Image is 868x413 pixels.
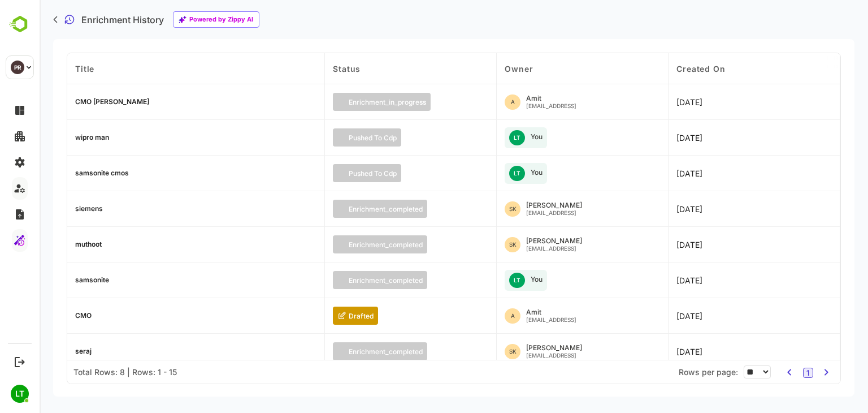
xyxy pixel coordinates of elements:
[526,309,576,316] div: Amit
[75,205,103,212] div: siemens
[75,98,149,105] div: CMO [PERSON_NAME]
[349,98,426,106] p: enrichment_in_progress
[75,241,102,248] div: muthoot
[505,344,582,359] div: seraj khan
[531,134,542,140] div: You
[505,308,576,324] div: Amit
[509,166,525,181] div: LT
[505,237,520,252] div: SK
[11,61,24,74] div: PR
[509,130,525,145] div: LT
[505,64,533,74] span: Owner
[526,246,582,251] div: [EMAIL_ADDRESS]
[505,94,576,110] div: Amit
[676,204,702,214] span: 2025-10-06
[526,238,582,244] div: [PERSON_NAME]
[505,270,547,291] div: You
[526,210,582,216] div: [EMAIL_ADDRESS]
[189,17,253,22] div: Powered by Zippy AI
[73,367,177,377] div: Total Rows: 8 | Rows: 1 - 15
[349,205,423,213] p: enrichment_completed
[505,237,582,252] div: seraj khan
[526,352,582,358] div: [EMAIL_ADDRESS]
[526,202,582,209] div: [PERSON_NAME]
[11,385,29,403] div: LT
[505,344,520,359] div: SK
[676,276,702,285] span: 2025-10-06
[676,240,702,249] span: 2025-10-06
[676,311,702,321] span: 2025-10-06
[349,276,423,285] p: enrichment_completed
[505,201,520,217] div: SK
[75,170,129,177] div: samsonite cmos
[81,15,164,24] div: Enrichment History
[12,354,27,369] button: Logout
[75,64,94,74] span: Title
[526,103,576,109] div: [EMAIL_ADDRESS]
[505,163,547,184] div: You
[349,134,397,142] p: pushed to cdp
[531,169,542,176] div: You
[75,348,92,355] div: seraj
[531,276,542,283] div: You
[505,308,520,324] div: A
[505,201,582,217] div: seraj khan
[676,97,702,107] span: 2025-10-06
[349,169,397,178] p: pushed to cdp
[6,14,34,35] img: BambooboxLogoMark.f1c84d78b4c51b1a7b5f700c9845e183.svg
[349,240,423,249] p: enrichment_completed
[676,64,725,74] span: Created On
[333,64,361,74] span: Status
[676,347,702,356] span: 2025-10-06
[526,345,582,351] div: [PERSON_NAME]
[349,347,423,356] p: enrichment_completed
[679,367,738,377] span: Rows per page:
[75,134,109,141] div: wipro man
[526,317,576,322] div: [EMAIL_ADDRESS]
[509,273,525,288] div: LT
[349,312,374,320] p: drafted
[505,94,520,110] div: A
[526,95,576,102] div: Amit
[75,312,92,319] div: CMO
[676,169,702,178] span: 2025-10-06
[505,127,547,148] div: You
[676,133,702,143] span: 2025-10-06
[803,368,813,378] button: 1
[75,277,109,283] div: samsonite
